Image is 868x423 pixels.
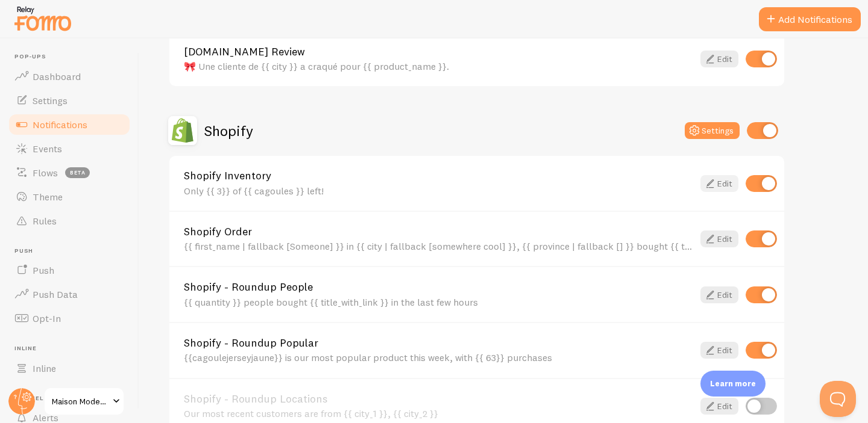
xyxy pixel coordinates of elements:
a: Edit [700,51,738,67]
span: Push Data [33,288,78,300]
span: Pop-ups [14,53,131,61]
a: Shopify Order [184,226,693,237]
img: fomo-relay-logo-orange.svg [13,3,73,34]
div: {{cagoulejerseyjaune}} is our most popular product this week, with {{ 63}} purchases [184,352,693,363]
iframe: Help Scout Beacon - Open [820,381,856,417]
a: Shopify - Roundup Locations [184,394,693,404]
a: Flows beta [7,161,131,185]
span: Notifications [33,119,87,131]
button: Settings [685,122,740,139]
a: Shopify - Roundup Popular [184,338,693,348]
a: Rules [7,209,131,233]
a: Edit [700,230,738,247]
a: Shopify - Roundup People [184,282,693,292]
div: {{ first_name | fallback [Someone] }} in {{ city | fallback [somewhere cool] }}, {{ province | fa... [184,241,693,252]
div: Learn more [700,371,766,397]
div: Only {{ 3}} of {{ cagoules }} left! [184,185,693,196]
span: Theme [33,191,63,203]
a: Settings [7,88,131,113]
a: Edit [700,342,738,359]
a: Inline [7,356,131,380]
span: Events [33,143,62,155]
img: Shopify [168,116,197,145]
a: Dashboard [7,64,131,88]
p: Learn more [710,378,756,389]
span: Dashboard [33,70,81,82]
span: Opt-In [33,312,61,324]
span: beta [65,167,90,178]
a: Edit [700,398,738,415]
span: Maison Modeste [52,394,109,409]
span: Settings [33,94,68,107]
h2: Shopify [204,122,253,140]
a: Maison Modeste [43,387,125,416]
a: Opt-In [7,306,131,330]
span: Rules [33,215,57,227]
a: Edit [700,175,738,192]
a: [DOMAIN_NAME] Review [184,46,693,57]
a: Shopify Inventory [184,170,693,181]
span: Flows [33,167,58,179]
div: {{ quantity }} people bought {{ title_with_link }} in the last few hours [184,297,693,307]
a: Notifications [7,113,131,137]
a: Theme [7,185,131,209]
span: Push [14,247,131,255]
div: Our most recent customers are from {{ city_1 }}, {{ city_2 }} [184,408,693,419]
span: Push [33,264,54,276]
a: Events [7,137,131,161]
a: Edit [700,286,738,303]
span: Inline [33,362,56,374]
a: Push [7,258,131,282]
a: Push Data [7,282,131,306]
div: 🎀 Une cliente de {{ city }} a craqué pour {{ product_name }}. [184,61,693,72]
span: Inline [14,345,131,353]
